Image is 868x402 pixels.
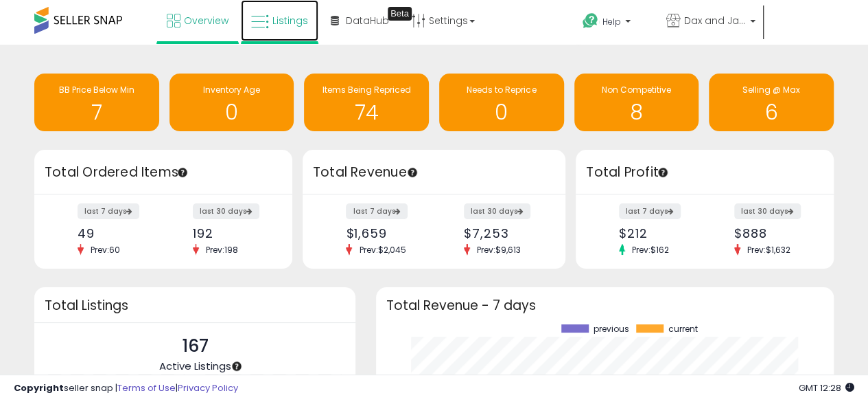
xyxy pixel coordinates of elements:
[388,7,412,21] div: Tooltip anchor
[45,300,345,311] h3: Total Listings
[625,244,676,256] span: Prev: $162
[199,244,245,256] span: Prev: 198
[14,381,64,394] strong: Copyright
[176,166,189,179] div: Tooltip anchor
[352,244,412,256] span: Prev: $2,045
[740,244,797,256] span: Prev: $1,632
[439,74,564,131] a: Needs to Reprice 0
[346,14,389,27] span: DataHub
[311,101,422,124] h1: 74
[117,381,176,394] a: Terms of Use
[742,84,800,96] span: Selling @ Max
[582,12,599,30] i: Get Help
[313,163,555,182] h3: Total Revenue
[464,203,530,219] label: last 30 days
[594,324,629,334] span: previous
[581,101,692,124] h1: 8
[346,226,423,241] div: $1,659
[572,2,654,45] a: Help
[184,14,228,27] span: Overview
[734,226,810,241] div: $888
[734,203,801,219] label: last 30 days
[178,381,238,394] a: Privacy Policy
[322,84,411,96] span: Items Being Repriced
[684,14,746,27] span: Dax and Jade Co.
[272,14,308,27] span: Listings
[668,324,698,334] span: current
[602,16,621,27] span: Help
[709,74,834,131] a: Selling @ Max 6
[386,300,823,311] h3: Total Revenue - 7 days
[470,244,528,256] span: Prev: $9,613
[304,74,429,131] a: Items Being Repriced 74
[231,360,243,372] div: Tooltip anchor
[446,101,557,124] h1: 0
[84,244,127,256] span: Prev: 60
[203,84,260,96] span: Inventory Age
[78,203,139,219] label: last 7 days
[406,166,419,179] div: Tooltip anchor
[657,166,669,179] div: Tooltip anchor
[41,101,152,124] h1: 7
[176,101,288,124] h1: 0
[45,163,282,182] h3: Total Ordered Items
[464,226,541,241] div: $7,253
[467,84,536,96] span: Needs to Reprice
[346,203,408,219] label: last 7 days
[159,359,231,373] span: Active Listings
[193,226,268,241] div: 192
[59,84,134,96] span: BB Price Below Min
[602,84,671,96] span: Non Competitive
[14,382,238,395] div: seller snap | |
[619,226,694,241] div: $212
[193,203,259,219] label: last 30 days
[716,101,827,124] h1: 6
[159,333,231,359] p: 167
[799,381,854,394] span: 2025-10-11 12:28 GMT
[34,74,159,131] a: BB Price Below Min 7
[574,74,699,131] a: Non Competitive 8
[619,203,681,219] label: last 7 days
[586,163,823,182] h3: Total Profit
[78,226,153,241] div: 49
[169,74,294,131] a: Inventory Age 0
